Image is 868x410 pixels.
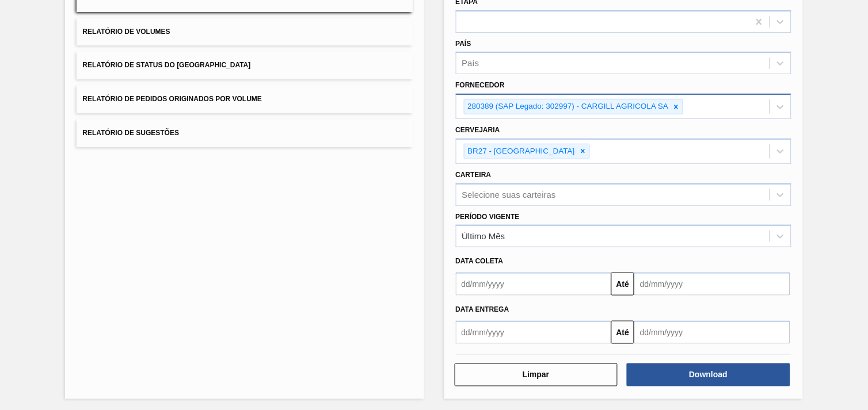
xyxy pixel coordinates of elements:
button: Relatório de Sugestões [77,119,412,147]
span: Data entrega [456,305,509,313]
input: dd/mm/yyyy [634,321,790,344]
input: dd/mm/yyyy [634,273,790,296]
button: Download [627,363,790,386]
label: Carteira [456,171,492,179]
label: Fornecedor [456,81,505,89]
button: Limpar [455,363,618,386]
input: dd/mm/yyyy [456,273,612,296]
button: Relatório de Status do [GEOGRAPHIC_DATA] [77,51,412,79]
div: BR27 - [GEOGRAPHIC_DATA] [465,144,577,159]
span: Relatório de Sugestões [82,129,179,137]
span: Relatório de Status do [GEOGRAPHIC_DATA] [82,61,250,69]
span: Relatório de Volumes [82,28,170,36]
span: Data coleta [456,257,504,265]
div: País [462,59,479,68]
div: Selecione suas carteiras [462,190,556,200]
div: 280389 (SAP Legado: 302997) - CARGILL AGRICOLA SA [465,99,671,114]
button: Até [611,273,634,296]
button: Relatório de Volumes [77,18,412,46]
div: Último Mês [462,232,505,242]
label: Cervejaria [456,126,500,134]
button: Relatório de Pedidos Originados por Volume [77,85,412,113]
span: Relatório de Pedidos Originados por Volume [82,95,262,103]
label: País [456,40,471,48]
input: dd/mm/yyyy [456,321,612,344]
button: Até [611,321,634,344]
label: Período Vigente [456,213,520,221]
